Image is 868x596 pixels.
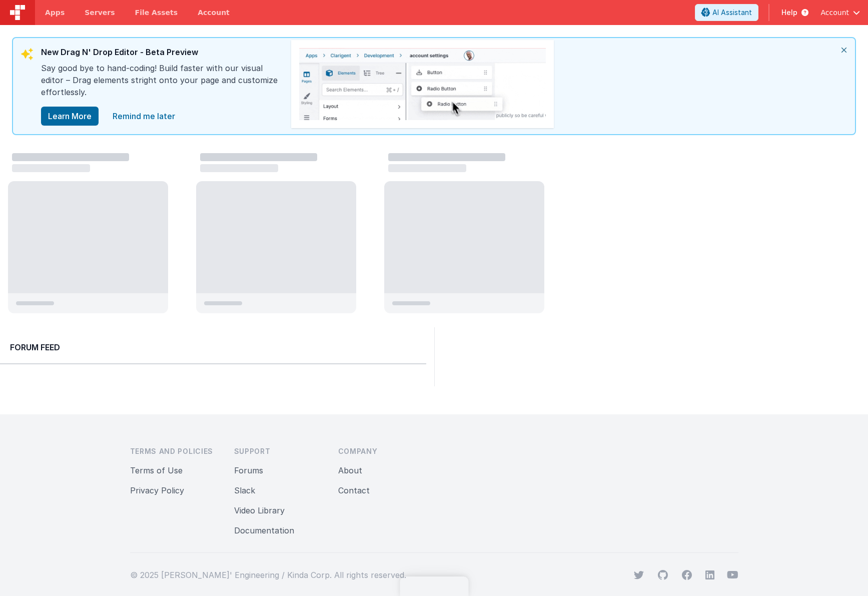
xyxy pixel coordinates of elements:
[234,524,294,536] button: Documentation
[10,341,416,353] h2: Forum Feed
[135,8,178,18] span: File Assets
[85,8,115,18] span: Servers
[695,4,758,21] button: AI Assistant
[781,8,797,18] span: Help
[45,8,65,18] span: Apps
[41,107,99,126] button: Learn More
[41,62,281,106] div: Say good bye to hand-coding! Build faster with our visual editor – Drag elements stright onto you...
[41,46,281,62] div: New Drag N' Drop Editor - Beta Preview
[234,446,322,456] h3: Support
[705,570,715,580] svg: viewBox="0 0 24 24" aria-hidden="true">
[130,485,184,495] a: Privacy Policy
[130,465,183,475] a: Terms of Use
[107,106,181,126] a: close
[234,504,285,516] button: Video Library
[130,446,218,456] h3: Terms and Policies
[338,465,362,475] a: About
[833,38,855,62] i: close
[338,484,370,496] button: Contact
[820,8,849,18] span: Account
[712,8,752,18] span: AI Assistant
[820,8,860,18] button: Account
[234,484,255,496] button: Slack
[234,485,255,495] a: Slack
[338,446,426,456] h3: Company
[130,569,406,581] p: © 2025 [PERSON_NAME]' Engineering / Kinda Corp. All rights reserved.
[234,464,263,476] button: Forums
[338,464,362,476] button: About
